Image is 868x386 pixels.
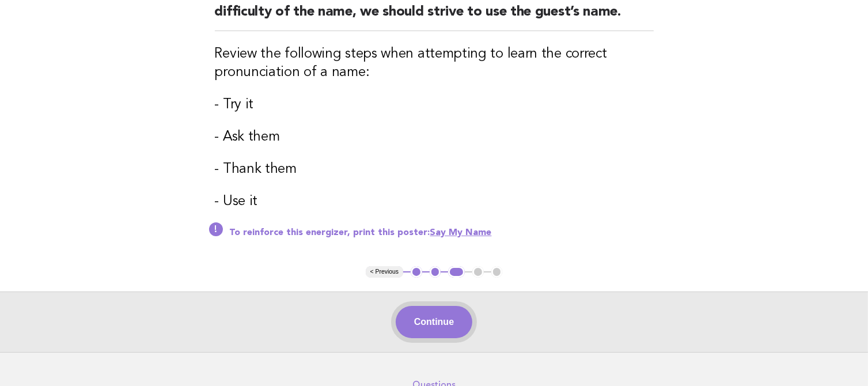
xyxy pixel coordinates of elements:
h3: Review the following steps when attempting to learn the correct pronunciation of a name: [215,45,654,82]
button: Continue [396,306,472,338]
h3: - Use it [215,192,654,211]
h3: - Thank them [215,160,654,179]
h3: - Try it [215,96,654,114]
button: 1 [411,266,422,278]
button: 3 [448,266,465,278]
a: Say My Name [430,228,492,237]
button: 2 [430,266,441,278]
h3: - Ask them [215,128,654,146]
button: < Previous [366,266,403,278]
p: To reinforce this energizer, print this poster: [230,227,654,239]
